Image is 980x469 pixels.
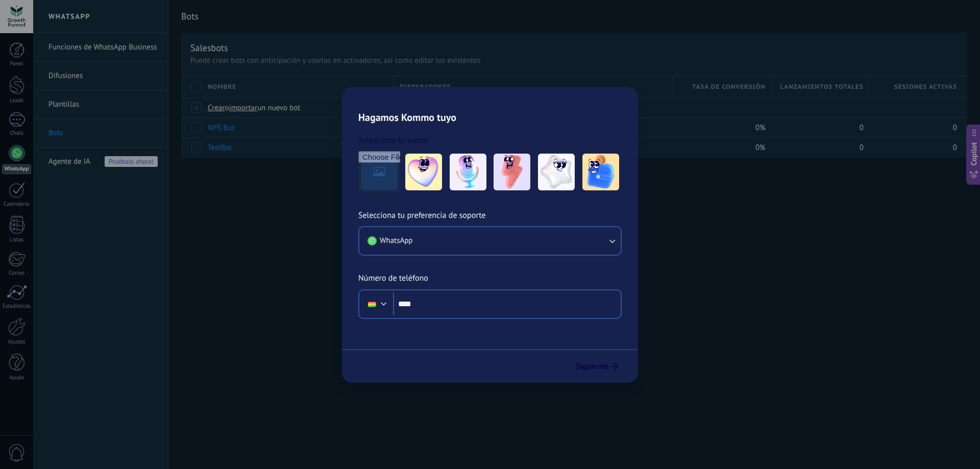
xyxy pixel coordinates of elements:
[576,363,609,370] span: Siguiente
[358,134,429,147] span: Selecciona tu avatar
[359,227,621,255] button: WhatsApp
[494,154,530,190] img: -3.jpeg
[538,154,575,190] img: -4.jpeg
[358,272,428,285] span: Número de teléfono
[362,293,382,315] div: Bolivia: + 591
[450,154,486,190] img: -2.jpeg
[358,209,486,223] span: Selecciona tu preferencia de soporte
[571,358,623,375] button: Siguiente
[405,154,442,190] img: -1.jpeg
[342,87,638,124] h2: Hagamos Kommo tuyo
[380,236,412,246] span: WhatsApp
[582,154,619,190] img: -5.jpeg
